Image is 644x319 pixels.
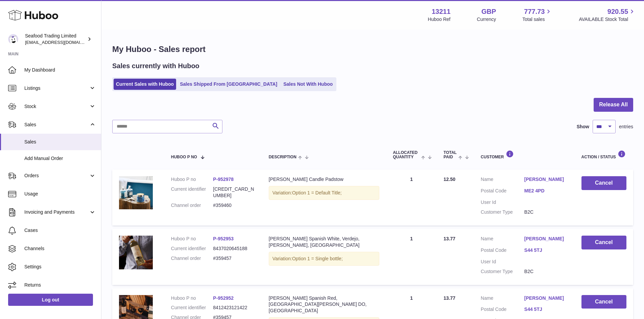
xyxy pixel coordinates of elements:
div: Seafood Trading Limited [25,33,86,46]
div: Huboo Ref [428,16,451,23]
dt: Postal Code [481,247,524,255]
dt: Huboo P no [171,236,213,242]
strong: 13211 [432,7,451,16]
dt: Current identifier [171,245,213,252]
span: Invoicing and Payments [24,209,89,215]
a: S44 5TJ [524,247,568,254]
dt: Name [481,176,524,184]
button: Cancel [581,176,626,190]
a: Current Sales with Huboo [114,79,176,90]
label: Show [577,124,589,130]
span: Cases [24,227,96,234]
button: Cancel [581,295,626,309]
div: [PERSON_NAME] Spanish White, Verdejo, [PERSON_NAME], [GEOGRAPHIC_DATA] [269,236,379,248]
a: P-952952 [213,295,234,301]
img: 132111711550296.png [119,176,153,209]
span: 920.55 [607,7,628,16]
dd: [CREDIT_CARD_NUMBER] [213,186,255,199]
span: Sales [24,122,89,128]
dd: 8412423121422 [213,304,255,311]
dt: Customer Type [481,268,524,275]
span: 13.77 [444,236,455,241]
a: P-952953 [213,236,234,241]
h1: My Huboo - Sales report [112,44,633,55]
span: Usage [24,191,96,197]
span: ALLOCATED Quantity [393,151,420,159]
span: Stock [24,103,89,110]
img: Rick-Stein-Spanish-White.jpg [119,236,153,269]
h2: Sales currently with Huboo [112,61,199,71]
dt: User Id [481,199,524,206]
span: Settings [24,264,96,270]
span: [EMAIL_ADDRESS][DOMAIN_NAME] [25,39,99,45]
span: Option 1 = Single bottle; [292,256,343,261]
span: Description [269,155,296,159]
span: Total paid [444,151,457,159]
a: [PERSON_NAME] [524,176,568,183]
dt: Customer Type [481,209,524,215]
span: Listings [24,85,89,91]
span: My Dashboard [24,67,96,73]
span: 13.77 [444,295,455,301]
td: 1 [386,229,437,285]
dt: Current identifier [171,186,213,199]
span: Orders [24,172,89,179]
div: Action / Status [581,150,626,159]
span: AVAILABLE Stock Total [579,16,636,23]
dt: Channel order [171,202,213,209]
dd: #359457 [213,255,255,262]
a: 777.73 Total sales [522,7,552,23]
dt: Current identifier [171,304,213,311]
div: [PERSON_NAME] Spanish Red, [GEOGRAPHIC_DATA][PERSON_NAME] DO, [GEOGRAPHIC_DATA] [269,295,379,314]
div: Variation: [269,186,379,200]
dt: Huboo P no [171,176,213,183]
span: entries [619,124,633,130]
dt: User Id [481,259,524,265]
dt: Postal Code [481,306,524,314]
dt: Name [481,236,524,244]
a: 920.55 AVAILABLE Stock Total [579,7,636,23]
span: Add Manual Order [24,155,96,162]
a: P-952978 [213,177,234,182]
dd: B2C [524,268,568,275]
dt: Postal Code [481,188,524,196]
a: Sales Shipped From [GEOGRAPHIC_DATA] [177,79,280,90]
span: Channels [24,245,96,252]
div: Variation: [269,252,379,266]
span: Returns [24,282,96,288]
dt: Channel order [171,255,213,262]
dd: 8437020645188 [213,245,255,252]
a: Log out [8,294,93,306]
dd: #359460 [213,202,255,209]
a: [PERSON_NAME] [524,295,568,301]
span: Total sales [522,16,552,23]
div: Customer [481,150,568,159]
div: [PERSON_NAME] Candle Padstow [269,176,379,183]
span: 777.73 [524,7,545,16]
a: ME2 4PD [524,188,568,194]
dt: Huboo P no [171,295,213,301]
a: [PERSON_NAME] [524,236,568,242]
span: Option 1 = Default Title; [292,190,342,195]
dd: B2C [524,209,568,215]
img: online@rickstein.com [8,34,18,44]
div: Currency [477,16,496,23]
a: S44 5TJ [524,306,568,313]
span: 12.50 [444,177,455,182]
a: Sales Not With Huboo [281,79,335,90]
dt: Name [481,295,524,303]
td: 1 [386,169,437,225]
button: Cancel [581,236,626,249]
span: Huboo P no [171,155,197,159]
strong: GBP [481,7,496,16]
button: Release All [594,98,633,112]
span: Sales [24,139,96,145]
